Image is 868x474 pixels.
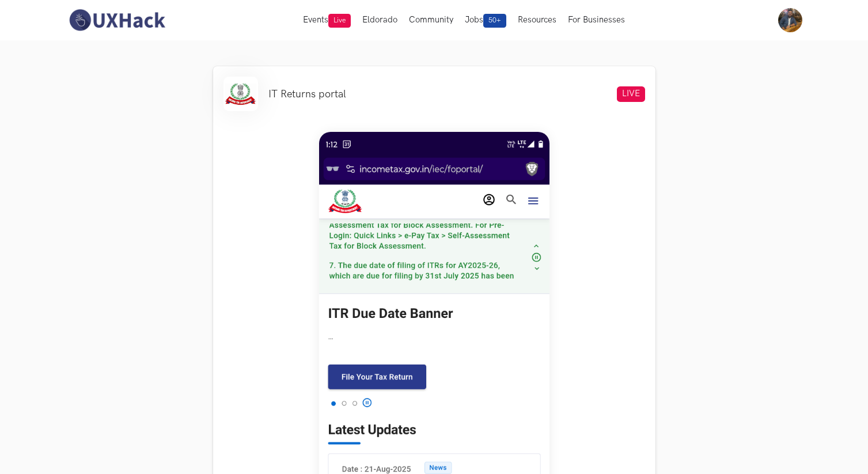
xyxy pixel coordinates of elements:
li: IT Returns portal [268,88,346,100]
img: UXHack-logo.png [66,8,168,32]
span: Live [328,14,351,28]
img: Your profile pic [778,8,802,32]
span: 50+ [483,14,506,28]
span: LIVE [617,86,645,102]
